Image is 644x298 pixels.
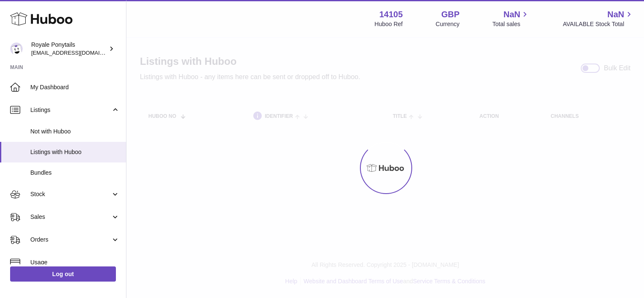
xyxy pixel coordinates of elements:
[375,20,403,28] div: Huboo Ref
[30,169,120,177] span: Bundles
[436,20,460,28] div: Currency
[607,9,624,20] span: NaN
[30,148,120,156] span: Listings with Huboo
[563,20,634,28] span: AVAILABLE Stock Total
[30,190,111,198] span: Stock
[492,9,530,28] a: NaN Total sales
[31,49,124,56] span: [EMAIL_ADDRESS][DOMAIN_NAME]
[10,266,116,282] a: Log out
[30,83,120,91] span: My Dashboard
[30,258,120,266] span: Usage
[379,9,403,20] strong: 14105
[30,128,120,136] span: Not with Huboo
[30,213,111,221] span: Sales
[441,9,459,20] strong: GBP
[563,9,634,28] a: NaN AVAILABLE Stock Total
[30,236,111,244] span: Orders
[31,41,107,57] div: Royale Ponytails
[30,106,111,114] span: Listings
[10,43,23,55] img: qphill92@gmail.com
[503,9,520,20] span: NaN
[492,20,530,28] span: Total sales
